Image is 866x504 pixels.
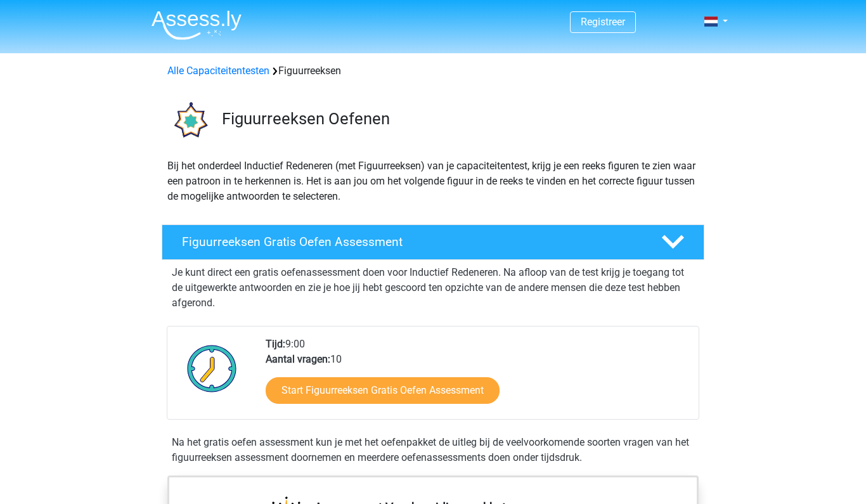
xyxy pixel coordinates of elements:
p: Bij het onderdeel Inductief Redeneren (met Figuurreeksen) van je capaciteitentest, krijg je een r... [167,158,699,204]
a: Start Figuurreeksen Gratis Oefen Assessment [266,377,500,404]
img: Klok [180,337,244,400]
h4: Figuurreeksen Gratis Oefen Assessment [182,235,641,249]
div: 9:00 10 [256,337,698,419]
h3: Figuurreeksen Oefenen [222,109,694,129]
a: Alle Capaciteitentesten [167,65,269,77]
a: Figuurreeksen Gratis Oefen Assessment [157,224,709,260]
b: Tijd: [266,338,285,350]
a: Registreer [581,16,625,28]
b: Aantal vragen: [266,353,330,365]
p: Je kunt direct een gratis oefenassessment doen voor Inductief Redeneren. Na afloop van de test kr... [172,265,694,311]
div: Na het gratis oefen assessment kun je met het oefenpakket de uitleg bij de veelvoorkomende soorte... [167,435,699,465]
img: Assessly [152,10,242,40]
img: figuurreeksen [162,94,216,148]
div: Figuurreeksen [162,63,704,79]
